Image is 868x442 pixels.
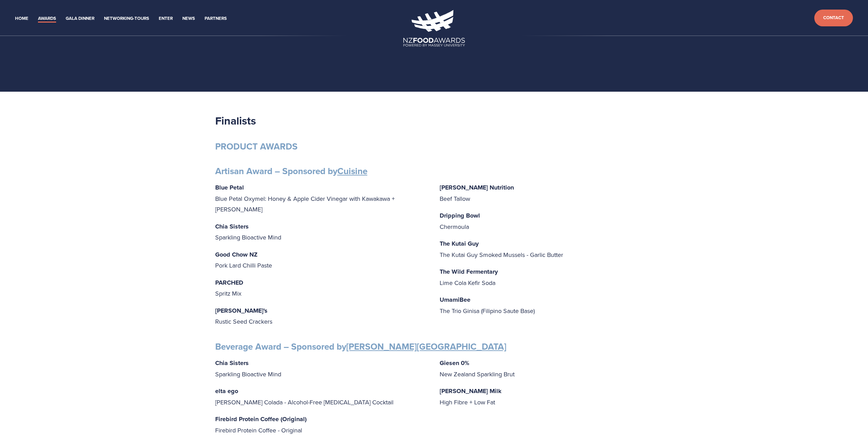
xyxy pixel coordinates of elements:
p: Spritz Mix [215,277,429,299]
strong: Dripping Bowl [440,211,480,220]
p: Sparkling Bioactive Mind [215,221,429,243]
p: The Kutai Guy Smoked Mussels - Garlic Butter [440,238,653,260]
strong: Firebird Protein Coffee (Original) [215,415,307,424]
strong: Chia Sisters [215,222,249,231]
a: Contact [814,10,853,26]
p: Blue Petal Oxymel: Honey & Apple Cider Vinegar with Kawakawa + [PERSON_NAME] [215,182,429,215]
a: Home [15,15,28,23]
strong: UmamiBee [440,295,470,304]
p: Rustic Seed Crackers [215,305,429,327]
a: Gala Dinner [66,15,94,23]
strong: [PERSON_NAME] Milk [440,387,502,395]
strong: Artisan Award – Sponsored by [215,165,367,178]
p: High Fibre + Low Fat [440,386,653,407]
p: Firebird Protein Coffee - Original [215,414,429,435]
strong: elta ego [215,387,238,395]
p: Sparkling Bioactive Mind [215,357,429,379]
a: Cuisine [337,165,367,178]
strong: [PERSON_NAME] Nutrition [440,183,514,192]
p: [PERSON_NAME] Colada - Alcohol-Free [MEDICAL_DATA] Cocktail [215,386,429,407]
strong: PARCHED [215,278,243,287]
a: Partners [205,15,227,23]
strong: The Kutai Guy [440,239,479,248]
p: The Trio Ginisa (Filipino Saute Base) [440,294,653,316]
p: Chermoula [440,210,653,232]
strong: Giesen 0% [440,359,469,367]
strong: Beverage Award – Sponsored by [215,340,506,353]
strong: [PERSON_NAME]'s [215,306,268,315]
strong: Good Chow NZ [215,250,258,259]
a: Networking-Tours [104,15,149,23]
a: Awards [38,15,56,23]
a: News [182,15,195,23]
strong: Finalists [215,113,256,129]
p: Beef Tallow [440,182,653,204]
p: New Zealand Sparkling Brut [440,357,653,379]
strong: The Wild Fermentary [440,267,498,276]
strong: Blue Petal [215,183,244,192]
strong: Chia Sisters [215,359,249,367]
a: [PERSON_NAME][GEOGRAPHIC_DATA] [346,340,506,353]
p: Pork Lard Chilli Paste [215,249,429,271]
strong: PRODUCT AWARDS [215,140,298,153]
p: Lime Cola Kefir Soda [440,266,653,288]
a: Enter [159,15,173,23]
